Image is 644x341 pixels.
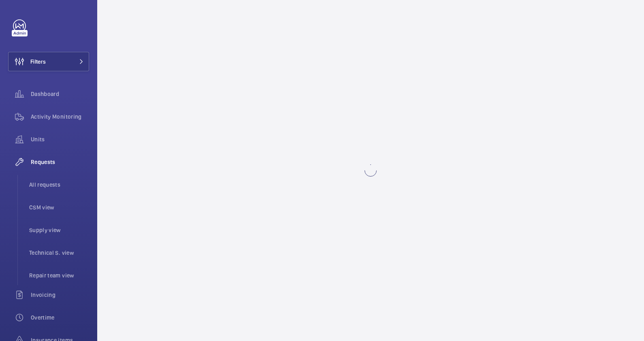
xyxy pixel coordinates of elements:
span: Repair team view [29,271,89,279]
button: Filters [8,52,89,71]
span: Requests [31,158,89,166]
span: Units [31,135,89,143]
span: CSM view [29,203,89,211]
span: Overtime [31,313,89,322]
span: Invoicing [31,291,89,299]
span: Dashboard [31,90,89,98]
span: Supply view [29,226,89,234]
span: Technical S. view [29,249,89,257]
span: Activity Monitoring [31,113,89,121]
span: All requests [29,181,89,189]
span: Filters [30,58,46,66]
